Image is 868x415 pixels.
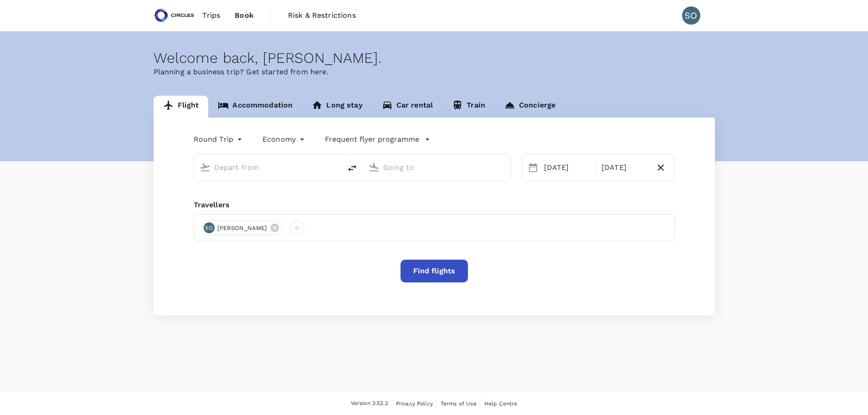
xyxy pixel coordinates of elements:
div: Travellers [194,200,675,210]
div: [DATE] [598,159,651,177]
p: Frequent flyer programme [325,134,419,145]
div: Round Trip [194,132,245,147]
div: SO [682,6,700,25]
a: Flight [154,96,209,118]
p: Planning a business trip? Get started from here. [154,67,715,77]
span: Risk & Restrictions [288,10,356,21]
span: Version 3.52.2 [351,399,388,408]
span: Terms of Use [441,400,477,407]
span: Privacy Policy [396,400,433,407]
button: Open [335,166,337,168]
input: Depart from [214,160,322,174]
div: SO [204,222,215,233]
div: SO[PERSON_NAME] [201,220,283,235]
span: [PERSON_NAME] [212,224,273,233]
input: Going to [383,160,491,174]
button: Open [504,166,506,168]
button: Find flights [401,260,468,282]
span: Help Centre [484,400,518,407]
a: Long stay [302,96,372,118]
a: Privacy Policy [396,399,433,409]
a: Concierge [495,96,565,118]
a: Help Centre [484,399,518,409]
a: Accommodation [208,96,302,118]
div: [DATE] [540,159,594,177]
span: Book [235,10,254,21]
div: Economy [262,132,307,147]
a: Train [442,96,495,118]
img: Circles [154,5,195,26]
button: delete [341,157,363,179]
a: Terms of Use [441,399,477,409]
div: Welcome back , [PERSON_NAME] . [154,50,715,67]
button: Frequent flyer programme [325,134,430,145]
a: Car rental [372,96,443,118]
span: Trips [202,10,220,21]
